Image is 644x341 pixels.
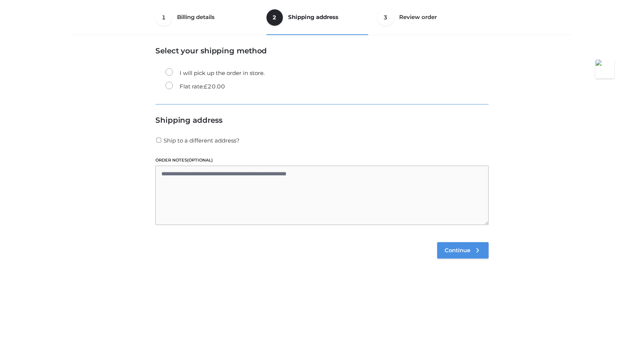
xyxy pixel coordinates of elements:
input: Ship to a different address? [155,138,162,143]
label: Flat rate: [165,82,225,91]
h3: Select your shipping method [155,46,489,55]
a: Continue [437,242,489,259]
bdi: 20.00 [204,83,225,90]
span: Ship to a different address? [164,137,240,144]
h3: Shipping address [155,116,489,125]
span: (optional) [187,157,213,163]
label: I will pick up the order in store. [165,68,265,78]
span: Continue [445,247,470,254]
label: Order notes [155,157,489,164]
span: £ [204,83,208,90]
